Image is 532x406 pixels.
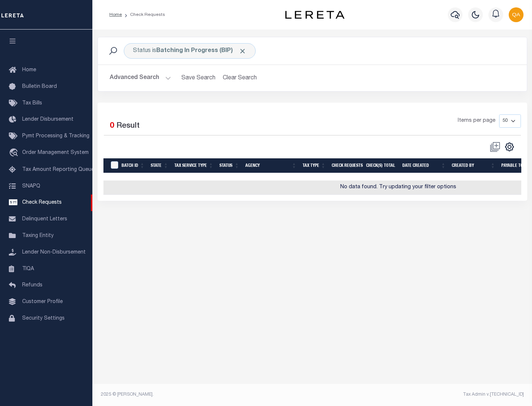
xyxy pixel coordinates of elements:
span: TIQA [22,266,34,271]
span: Lender Disbursement [22,117,74,122]
i: travel_explore [9,148,21,158]
button: Save Search [177,71,220,85]
span: Security Settings [22,316,65,321]
th: Date Created: activate to sort column ascending [399,158,449,173]
button: Advanced Search [110,71,171,85]
span: Taxing Entity [22,233,54,238]
div: Status is [124,43,256,59]
span: Lender Non-Disbursement [22,250,86,255]
span: Order Management System [22,150,89,155]
th: Tax Type: activate to sort column ascending [300,158,329,173]
span: Tax Amount Reporting Queue [22,167,94,172]
img: logo-dark.svg [285,11,344,19]
span: Customer Profile [22,299,63,304]
th: Check Requests [329,158,363,173]
th: Tax Service Type: activate to sort column ascending [171,158,216,173]
span: Delinquent Letters [22,217,67,222]
th: Status: activate to sort column ascending [216,158,242,173]
span: Pymt Processing & Tracking [22,134,89,139]
th: Created By: activate to sort column ascending [449,158,498,173]
span: Items per page [458,117,495,125]
th: Check(s) Total [363,158,399,173]
button: Clear Search [220,71,260,85]
label: Result [116,120,140,132]
span: Refunds [22,283,42,288]
span: Click to Remove [239,47,246,55]
span: Bulletin Board [22,84,57,89]
th: Agency: activate to sort column ascending [242,158,300,173]
img: svg+xml;base64,PHN2ZyB4bWxucz0iaHR0cDovL3d3dy53My5vcmcvMjAwMC9zdmciIHBvaW50ZXItZXZlbnRzPSJub25lIi... [509,7,524,22]
a: Home [109,13,122,17]
div: 2025 © [PERSON_NAME]. [95,391,313,398]
span: Tax Bills [22,101,42,106]
span: SNAPQ [22,183,40,189]
b: Batching In Progress (BIP) [156,48,246,54]
li: Check Requests [122,11,165,18]
span: Home [22,68,36,73]
th: State: activate to sort column ascending [148,158,171,173]
span: Check Requests [22,200,62,205]
th: Batch Id: activate to sort column ascending [119,158,148,173]
div: Tax Admin v.[TECHNICAL_ID] [318,391,524,398]
span: 0 [110,122,114,130]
